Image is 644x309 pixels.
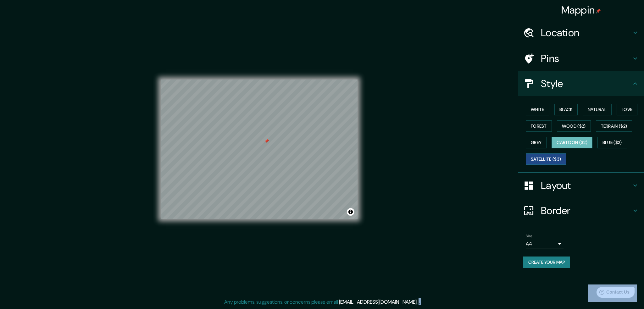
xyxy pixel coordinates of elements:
[161,80,358,219] canvas: Map
[347,208,354,216] button: Toggle attribution
[523,257,570,268] button: Create your map
[518,173,644,198] div: Layout
[419,298,420,306] div: .
[617,104,637,115] button: Love
[583,104,612,115] button: Natural
[541,204,631,217] h4: Border
[339,299,417,305] a: [EMAIL_ADDRESS][DOMAIN_NAME]
[526,234,532,239] label: Size
[561,4,601,16] h4: Mappin
[554,104,578,115] button: Black
[526,153,566,165] button: Satellite ($3)
[597,137,627,148] button: Blue ($2)
[596,120,632,132] button: Terrain ($2)
[418,298,419,306] div: .
[596,8,601,14] img: pin-icon.png
[526,137,547,148] button: Grey
[526,239,563,249] div: A4
[588,284,637,302] iframe: Help widget launcher
[541,26,631,39] h4: Location
[526,104,549,115] button: White
[541,52,631,65] h4: Pins
[518,198,644,223] div: Border
[541,77,631,90] h4: Style
[518,71,644,96] div: Style
[557,120,591,132] button: Wood ($2)
[526,120,552,132] button: Forest
[518,20,644,45] div: Location
[541,179,631,192] h4: Layout
[552,137,592,148] button: Cartoon ($2)
[518,46,644,71] div: Pins
[224,298,418,306] p: Any problems, suggestions, or concerns please email .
